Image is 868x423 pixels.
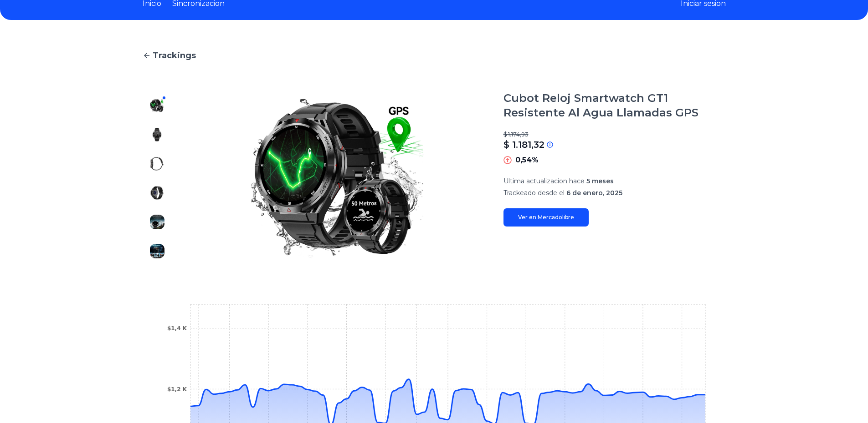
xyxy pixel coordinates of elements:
[167,325,187,332] tspan: $1,4 K
[150,98,164,113] img: Cubot Reloj Smartwatch GT1 Resistente Al Agua Llamadas GPS
[503,131,726,138] p: $ 1.174,93
[503,138,544,151] p: $ 1.181,32
[190,91,485,266] img: Cubot Reloj Smartwatch GT1 Resistente Al Agua Llamadas GPS
[566,189,622,197] span: 6 de enero, 2025
[153,49,196,62] span: Trackings
[167,386,187,393] tspan: $1,2 K
[143,49,726,62] a: Trackings
[150,186,164,200] img: Cubot Reloj Smartwatch GT1 Resistente Al Agua Llamadas GPS
[150,156,164,171] img: Cubot Reloj Smartwatch GT1 Resistente Al Agua Llamadas GPS
[150,127,164,142] img: Cubot Reloj Smartwatch GT1 Resistente Al Agua Llamadas GPS
[503,177,585,185] span: Ultima actualizacion hace
[150,244,164,258] img: Cubot Reloj Smartwatch GT1 Resistente Al Agua Llamadas GPS
[515,155,539,166] p: 0,54%
[503,208,589,227] a: Ver en Mercadolibre
[503,91,726,120] h1: Cubot Reloj Smartwatch GT1 Resistente Al Agua Llamadas GPS
[503,189,565,197] span: Trackeado desde el
[586,177,614,185] span: 5 meses
[150,215,164,229] img: Cubot Reloj Smartwatch GT1 Resistente Al Agua Llamadas GPS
